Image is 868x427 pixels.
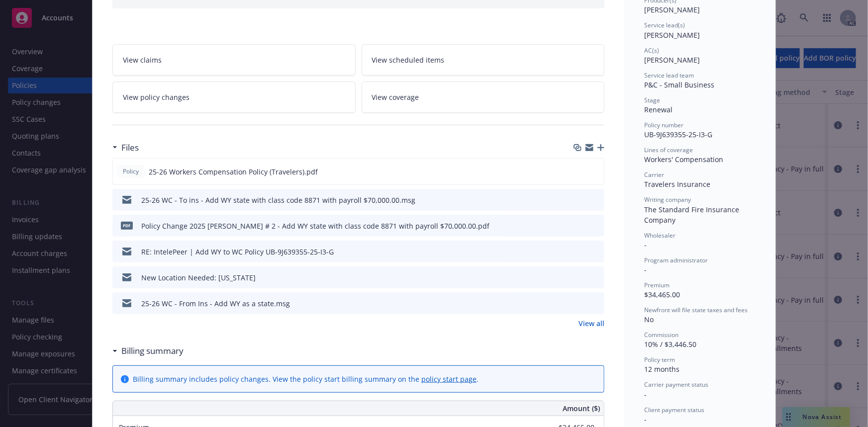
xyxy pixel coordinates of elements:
span: View scheduled items [372,55,445,65]
span: 25-26 Workers Compensation Policy (Travelers).pdf [149,167,318,177]
span: Policy term [644,355,675,364]
button: download file [576,221,583,231]
a: View all [579,318,604,329]
h3: Billing summary [121,344,184,357]
a: policy start page [421,374,477,384]
span: Service lead team [644,71,694,80]
span: P&C - Small Business [644,80,714,89]
span: Commission [644,331,678,339]
span: No [644,315,654,324]
div: Files [112,141,139,154]
h3: Files [121,141,139,154]
span: 12 months [644,364,679,374]
span: The Standard Fire Insurance Company [644,205,741,225]
button: preview file [591,195,600,205]
button: download file [576,247,583,257]
button: download file [576,195,583,205]
span: Premium [644,281,670,289]
span: Carrier [644,171,664,179]
div: 25-26 WC - From Ins - Add WY as a state.msg [141,298,290,309]
button: preview file [591,221,600,231]
a: View scheduled items [362,44,605,76]
span: Travelers Insurance [644,179,710,189]
span: Program administrator [644,256,708,264]
div: Billing summary includes policy changes. View the policy start billing summary on the . [133,374,479,384]
a: View claims [112,44,356,76]
div: Workers' Compensation [644,154,756,165]
span: Policy number [644,121,683,129]
div: New Location Needed: [US_STATE] [141,272,256,283]
span: Policy [121,167,141,176]
span: [PERSON_NAME] [644,5,700,14]
button: preview file [591,298,600,309]
span: Amount ($) [563,403,600,414]
span: Service lead(s) [644,21,685,29]
span: Lines of coverage [644,146,693,154]
button: download file [575,167,583,177]
div: 25-26 WC - To ins - Add WY state with class code 8871 with payroll $70,000.00.msg [141,195,415,205]
span: - [644,265,647,274]
span: $34,465.00 [644,290,680,299]
button: preview file [591,167,600,177]
button: download file [576,298,583,309]
span: Stage [644,96,660,104]
span: [PERSON_NAME] [644,30,700,40]
span: Carrier payment status [644,380,708,389]
span: Wholesaler [644,231,675,240]
span: [PERSON_NAME] [644,55,700,65]
button: preview file [591,272,600,283]
div: RE: IntelePeer | Add WY to WC Policy UB-9J639355-25-I3-G [141,247,334,257]
span: 10% / $3,446.50 [644,340,696,349]
div: Policy Change 2025 [PERSON_NAME] # 2 - Add WY state with class code 8871 with payroll $70,000.00.pdf [141,221,489,231]
span: AC(s) [644,46,659,55]
span: - [644,390,647,399]
span: UB-9J639355-25-I3-G [644,130,712,139]
span: View coverage [372,92,419,102]
span: Writing company [644,195,691,204]
a: View policy changes [112,82,356,113]
span: Newfront will file state taxes and fees [644,306,748,314]
button: preview file [591,247,600,257]
span: View claims [123,55,162,65]
span: Renewal [644,105,673,114]
a: View coverage [362,82,605,113]
button: download file [576,272,583,283]
span: Client payment status [644,406,704,414]
span: pdf [121,222,133,229]
div: Billing summary [112,344,184,357]
span: - [644,415,647,424]
span: - [644,240,647,250]
span: View policy changes [123,92,190,102]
